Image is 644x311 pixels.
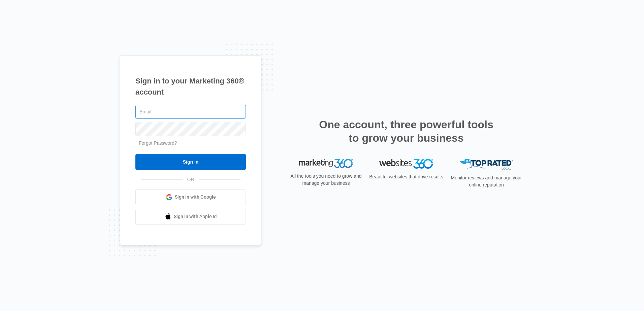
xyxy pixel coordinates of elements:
span: OR [183,176,199,183]
img: Top Rated Local [459,159,513,170]
p: Beautiful websites that drive results [368,173,444,180]
h2: One account, three powerful tools to grow your business [317,118,495,145]
img: Websites 360 [379,159,433,169]
input: Sign In [135,154,246,170]
span: Sign in with Apple Id [174,213,217,220]
a: Sign in with Google [135,189,246,205]
input: Email [135,105,246,119]
h1: Sign in to your Marketing 360® account [135,75,246,98]
img: Marketing 360 [299,159,353,168]
a: Sign in with Apple Id [135,209,246,225]
p: All the tools you need to grow and manage your business [288,173,364,187]
span: Sign in with Google [175,194,216,201]
p: Monitor reviews and manage your online reputation [449,174,524,188]
a: Forgot Password? [139,140,177,146]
